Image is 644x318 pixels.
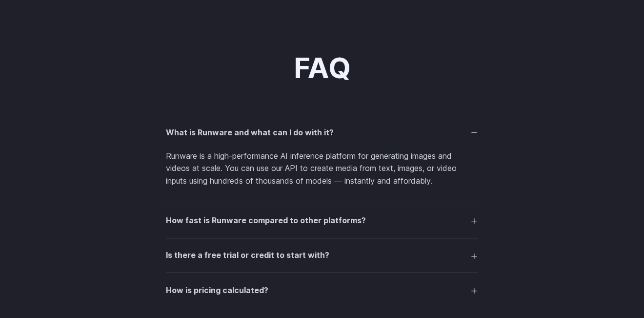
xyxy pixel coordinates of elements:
h3: How fast is Runware compared to other platforms? [166,214,366,227]
summary: How is pricing calculated? [166,281,478,299]
h2: FAQ [294,52,351,84]
summary: Is there a free trial or credit to start with? [166,246,478,265]
summary: What is Runware and what can I do with it? [166,123,478,142]
p: Runware is a high-performance AI inference platform for generating images and videos at scale. Yo... [166,150,478,188]
h3: What is Runware and what can I do with it? [166,127,334,139]
summary: How fast is Runware compared to other platforms? [166,211,478,230]
h3: Is there a free trial or credit to start with? [166,249,329,262]
h3: How is pricing calculated? [166,284,268,297]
